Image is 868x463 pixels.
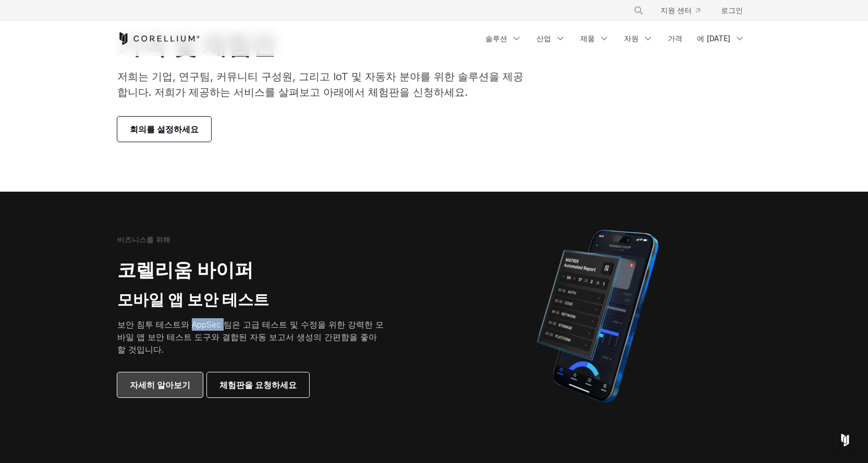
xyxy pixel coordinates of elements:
[485,34,507,43] font: 솔루션
[117,290,269,309] font: 모바일 앱 보안 테스트
[629,1,648,20] button: 찾다
[580,34,595,43] font: 제품
[219,380,297,390] font: 체험판을 요청하세요
[117,117,211,142] a: 회의를 설정하세요
[130,124,199,134] font: 회의를 설정하세요
[117,235,170,244] font: 비즈니스를 위해
[697,34,730,43] font: 에 [DATE]
[207,372,309,397] a: 체험판을 요청하세요
[624,34,639,43] font: 자원
[668,34,682,43] font: 가격
[721,6,743,15] font: 로그인
[117,319,384,355] font: 보안 침투 테스트와 AppSec 팀은 고급 테스트 및 수정을 위한 강력한 모바일 앱 보안 테스트 도구와 결합된 자동 보고서 생성의 간편함을 좋아할 것입니다.
[479,29,751,48] div: 탐색 메뉴
[117,258,253,281] font: 코렐리움 바이퍼
[117,372,203,397] a: 자세히 알아보기
[130,380,190,390] font: 자세히 알아보기
[117,32,200,45] a: 코렐리움 홈
[833,428,858,453] div: 인터콤 메신저 열기
[536,34,551,43] font: 산업
[661,6,692,15] font: 지원 센터
[519,225,676,407] img: iPhone에 대한 Corellium MATRIX 자동 보고서는 보안 범주 전반에 걸친 앱 취약성 테스트 결과를 보여줍니다.
[621,1,751,20] div: 탐색 메뉴
[117,70,523,98] font: 저희는 기업, 연구팀, 커뮤니티 구성원, 그리고 IoT 및 자동차 분야를 위한 솔루션을 제공합니다. 저희가 제공하는 서비스를 살펴보고 아래에서 체험판을 신청하세요.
